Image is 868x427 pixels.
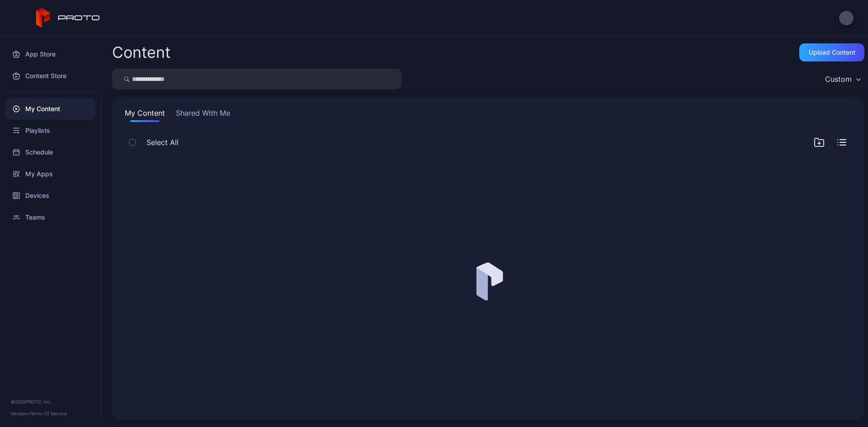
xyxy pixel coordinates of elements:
[821,69,864,89] button: Custom
[5,206,95,228] a: Teams
[146,137,179,148] span: Select All
[11,411,29,416] span: Version •
[174,108,232,122] button: Shared With Me
[5,65,95,87] a: Content Store
[11,398,90,405] div: © 2025 PROTO, Inc.
[29,411,67,416] a: Terms Of Service
[5,120,95,141] a: Playlists
[825,75,852,84] div: Custom
[5,98,95,120] a: My Content
[5,163,95,185] a: My Apps
[112,45,170,60] div: Content
[799,43,864,61] button: Upload Content
[5,141,95,163] a: Schedule
[5,43,95,65] a: App Store
[809,49,855,56] div: Upload Content
[5,185,95,206] a: Devices
[123,108,167,122] button: My Content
